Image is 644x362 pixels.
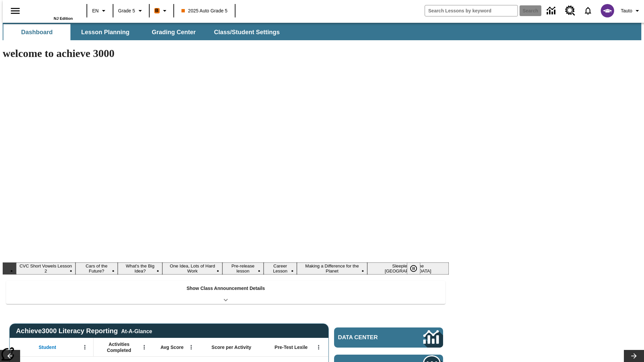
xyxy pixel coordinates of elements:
button: Class/Student Settings [209,24,285,40]
a: Data Center [543,2,561,20]
div: SubNavbar [3,24,286,40]
button: Slide 7 Making a Difference for the Planet [297,262,367,275]
div: Home [29,2,73,20]
span: Avg Score [160,344,183,350]
div: Show Class Announcement Details [6,281,445,304]
button: Select a new avatar [597,2,618,19]
button: Open Menu [314,342,324,352]
button: Open Menu [139,342,149,352]
span: Tauto [621,7,632,14]
a: Notifications [579,2,597,19]
button: Profile/Settings [618,5,644,17]
span: B [155,6,159,15]
p: Show Class Announcement Details [186,285,265,292]
span: 2025 Auto Grade 5 [181,7,228,14]
h1: welcome to achieve 3000 [3,47,449,60]
div: SubNavbar [3,23,641,40]
button: Slide 4 One Idea, Lots of Hard Work [162,262,222,275]
button: Grading Center [140,24,207,40]
a: Home [29,3,73,16]
span: Student [39,344,56,350]
span: NJ Edition [54,16,73,20]
button: Pause [407,262,420,275]
div: Pause [407,262,427,275]
button: Slide 3 What's the Big Idea? [118,262,163,275]
button: Dashboard [3,24,70,40]
button: Slide 8 Sleepless in the Animal Kingdom [367,262,449,275]
button: Open Menu [186,342,196,352]
span: Score per Activity [212,344,252,350]
span: Grade 5 [118,7,135,14]
button: Lesson Planning [72,24,139,40]
span: Activities Completed [97,341,141,353]
button: Slide 5 Pre-release lesson [222,262,264,275]
span: EN [92,7,99,14]
a: Data Center [334,327,443,348]
input: search field [425,5,518,16]
button: Slide 1 CVC Short Vowels Lesson 2 [16,262,75,275]
button: Slide 2 Cars of the Future? [75,262,118,275]
button: Boost Class color is orange. Change class color [152,5,171,17]
a: Resource Center, Will open in new tab [561,2,579,20]
button: Language: EN, Select a language [89,5,111,17]
button: Grade: Grade 5, Select a grade [115,5,147,17]
span: Data Center [338,334,401,341]
button: Open side menu [5,1,25,21]
button: Lesson carousel, Next [624,350,644,362]
span: Pre-Test Lexile [275,344,308,350]
div: At-A-Glance [121,327,152,335]
img: avatar image [601,4,614,17]
button: Slide 6 Career Lesson [264,262,297,275]
button: Open Menu [80,342,90,352]
span: Achieve3000 Literacy Reporting [16,327,152,335]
